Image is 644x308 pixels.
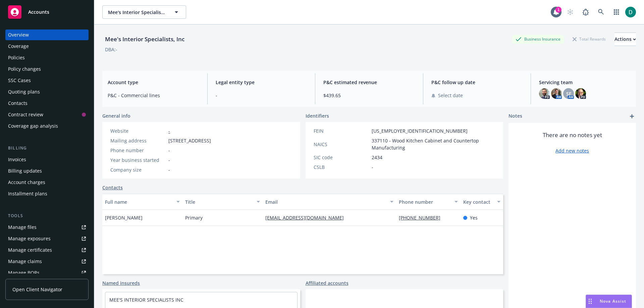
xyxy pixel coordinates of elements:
a: [PHONE_NUMBER] [399,214,446,221]
span: - [168,157,170,164]
div: Full name [105,198,172,205]
a: Coverage gap analysis [5,121,89,131]
span: $439.65 [323,92,415,99]
div: FEIN [314,127,369,134]
div: Billing updates [8,166,42,176]
div: Contract review [8,109,43,120]
div: Tools [5,212,89,219]
span: [PERSON_NAME] [105,214,143,221]
button: Title [182,194,263,210]
a: Manage certificates [5,245,89,255]
span: - [372,164,373,171]
div: Total Rewards [569,35,609,43]
span: Nova Assist [600,298,626,304]
a: Manage exposures [5,233,89,244]
div: Overview [8,29,29,40]
a: Overview [5,29,89,40]
span: P&C - Commercial lines [108,92,199,99]
span: SF [566,90,571,97]
span: Legal entity type [216,79,307,86]
button: Phone number [396,194,460,210]
span: - [216,92,307,99]
div: 1 [555,7,561,13]
img: photo [551,88,562,99]
a: Contract review [5,109,89,120]
span: Identifiers [306,112,329,119]
div: Policy changes [8,64,41,74]
div: Website [110,127,166,134]
div: Invoices [8,154,26,165]
button: Mee's Interior Specialists, Inc [102,5,186,19]
span: Accounts [28,9,49,15]
button: Email [263,194,396,210]
a: Affiliated accounts [306,280,348,287]
div: SSC Cases [8,75,31,86]
span: General info [102,112,130,119]
span: Account type [108,79,199,86]
a: Policies [5,52,89,63]
div: Coverage [8,41,29,52]
div: DBA: - [105,46,117,53]
button: Full name [102,194,182,210]
a: Manage claims [5,256,89,267]
div: Actions [614,33,636,46]
span: - [168,147,170,154]
a: add [628,112,636,120]
span: 337110 - Wood Kitchen Cabinet and Countertop Manufacturing [372,137,495,151]
a: Start snowing [563,5,577,19]
div: Drag to move [586,295,594,308]
span: Notes [508,112,522,120]
a: Policy changes [5,64,89,74]
a: Report a Bug [579,5,592,19]
div: Phone number [110,147,166,154]
a: SSC Cases [5,75,89,86]
a: [EMAIL_ADDRESS][DOMAIN_NAME] [265,214,349,221]
a: Contacts [102,184,123,191]
span: Yes [470,214,478,221]
img: photo [575,88,586,99]
div: Key contact [463,198,493,205]
a: Named insureds [102,280,140,287]
span: P&C estimated revenue [323,79,415,86]
a: Manage BORs [5,267,89,278]
span: 2434 [372,154,382,161]
div: Email [265,198,386,205]
img: photo [539,88,550,99]
div: Year business started [110,157,166,164]
div: SIC code [314,154,369,161]
div: Policies [8,52,25,63]
a: MEE'S INTERIOR SPECIALISTS INC [109,297,183,303]
a: Accounts [5,3,89,21]
div: Manage files [8,222,37,233]
a: Contacts [5,98,89,109]
div: Coverage gap analysis [8,121,58,131]
div: Manage exposures [8,233,51,244]
div: Contacts [8,98,28,109]
span: Open Client Navigator [12,286,62,293]
div: CSLB [314,164,369,171]
div: Installment plans [8,188,47,199]
div: Business Insurance [512,35,564,43]
div: Account charges [8,177,45,188]
div: Quoting plans [8,86,40,97]
a: Search [594,5,608,19]
a: Installment plans [5,188,89,199]
div: Title [185,198,253,205]
span: P&C follow up date [431,79,523,86]
a: Manage files [5,222,89,233]
a: Add new notes [555,147,589,154]
a: Switch app [610,5,623,19]
div: Manage claims [8,256,42,267]
a: Account charges [5,177,89,188]
img: photo [625,7,636,17]
span: [STREET_ADDRESS] [168,137,211,144]
div: Manage BORs [8,267,40,278]
button: Nova Assist [586,295,632,308]
span: [US_EMPLOYER_IDENTIFICATION_NUMBER] [372,127,468,134]
span: Mee's Interior Specialists, Inc [108,9,166,16]
div: Billing [5,145,89,151]
a: - [168,128,170,134]
a: Quoting plans [5,86,89,97]
div: Mailing address [110,137,166,144]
